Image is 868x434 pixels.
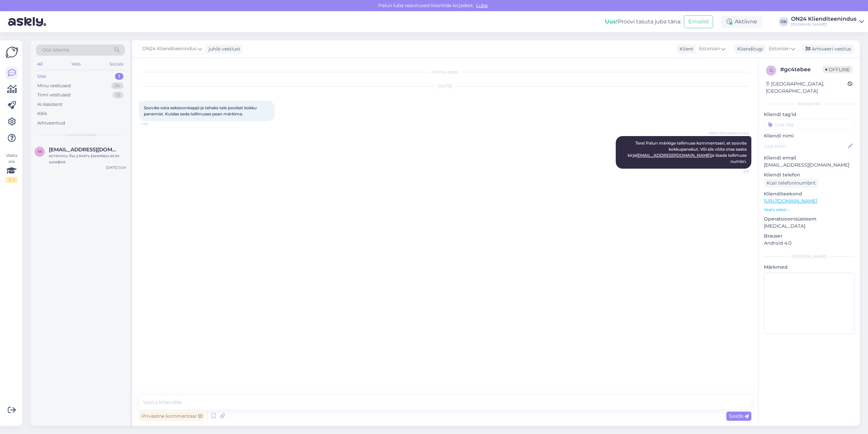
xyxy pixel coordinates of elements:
div: Klienditugi [734,45,763,53]
div: Arhiveeri vestlus [802,44,854,54]
div: OK [779,17,788,26]
p: Vaata edasi ... [764,207,854,213]
p: Kliendi tag'id [764,111,854,118]
div: Klient [677,45,693,53]
span: Sooviks osta seksioonkappi ja tahaks teie poolset kokku panemist. Kuidas seda tellimuses pean mär... [144,105,258,116]
b: Uus! [605,18,618,25]
div: 24 [111,82,123,89]
div: Vaata siia [5,152,18,183]
p: Klienditeekond [764,190,854,197]
div: Aktiivne [721,16,763,28]
div: Minu vestlused [37,82,71,89]
div: [PERSON_NAME] [764,253,854,260]
span: Tere! Palun märkige tellimuse kommentaari, et soovite kokkupanekut. Või siis võite otse saata kir... [628,140,748,164]
img: Askly Logo [5,46,18,59]
span: m [38,149,42,154]
span: Otsi kliente [42,46,69,54]
span: ON24 Klienditeenindus [142,45,197,53]
span: Estonian [769,45,790,53]
span: Estonian [699,45,720,53]
div: Küsi telefoninumbrit [764,178,818,188]
p: Märkmed [764,264,854,271]
input: Lisa tag [764,119,854,130]
div: 1 [115,73,123,80]
div: Kliendi info [764,101,854,107]
div: Privaatne kommentaar [139,412,205,421]
div: Web [70,60,82,69]
div: 12 [113,92,123,98]
span: Saada [729,413,749,419]
div: Tiimi vestlused [37,92,71,98]
p: Kliendi nimi [764,132,854,139]
span: 7:33 [141,121,166,127]
div: Socials [108,60,125,69]
div: [GEOGRAPHIC_DATA], [GEOGRAPHIC_DATA] [766,80,848,95]
span: marinakene2010@gmail.com [49,147,119,153]
span: Offline [823,66,852,73]
div: Proovi tasuta juba täna: [605,18,681,26]
div: AI Assistent [37,101,62,108]
input: Lisa nimi [764,143,847,150]
p: Operatsioonisüsteem [764,215,854,223]
p: Brauser [764,232,854,240]
p: [EMAIL_ADDRESS][DOMAIN_NAME] [764,162,854,169]
a: [URL][DOMAIN_NAME] [764,198,817,204]
span: 9:15 [724,169,749,174]
span: Luba [474,2,490,8]
div: juhib vestlust [206,45,240,53]
a: [EMAIL_ADDRESS][DOMAIN_NAME] [636,153,711,158]
div: [DATE] 0:24 [106,165,126,170]
div: 2 / 3 [5,177,18,183]
div: ON24 Klienditeenindus [791,16,856,22]
div: хотелось бы узнать размеры всех шкафов [49,153,126,165]
span: ON24 Klienditeenindus [709,131,749,136]
button: Emailid [684,15,713,28]
div: Uus [37,73,46,80]
div: [DATE] [139,83,751,89]
div: All [36,60,44,69]
p: [MEDICAL_DATA] [764,223,854,230]
div: Vestlus algas [139,69,751,75]
span: Uued vestlused [65,132,96,138]
span: g [770,68,773,73]
a: ON24 Klienditeenindus[DOMAIN_NAME] [791,16,864,27]
div: Kõik [37,110,47,117]
div: # gc4tebee [780,65,823,74]
div: Arhiveeritud [37,120,65,127]
p: Android 4.0 [764,240,854,247]
p: Kliendi telefon [764,171,854,178]
div: [DOMAIN_NAME] [791,22,856,27]
p: Kliendi email [764,154,854,162]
